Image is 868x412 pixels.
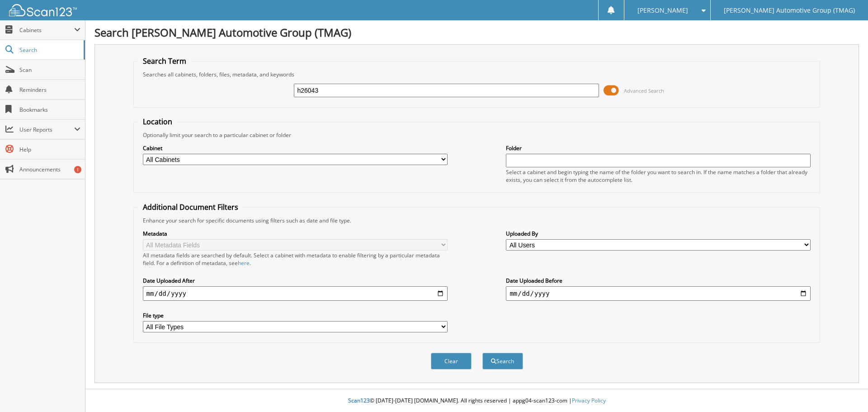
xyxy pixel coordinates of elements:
[19,26,74,34] span: Cabinets
[19,46,79,54] span: Search
[506,230,811,237] label: Uploaded By
[19,66,80,74] span: Scan
[823,369,868,412] iframe: Chat Widget
[19,126,74,133] span: User Reports
[94,25,859,40] h1: Search [PERSON_NAME] Automotive Group (TMAG)
[143,230,448,237] label: Metadata
[143,286,448,301] input: start
[19,146,80,153] span: Help
[143,144,448,152] label: Cabinet
[143,312,448,319] label: File type
[74,166,81,173] div: 1
[138,131,816,139] div: Optionally limit your search to a particular cabinet or folder
[431,353,472,369] button: Clear
[19,166,80,173] span: Announcements
[143,277,448,284] label: Date Uploaded After
[9,4,77,16] img: scan123-logo-white.svg
[637,8,688,13] span: [PERSON_NAME]
[85,390,868,412] div: © [DATE]-[DATE] [DOMAIN_NAME]. All rights reserved | appg04-scan123-com |
[19,86,80,94] span: Reminders
[238,259,250,267] a: here
[138,56,191,66] legend: Search Term
[506,144,811,152] label: Folder
[19,106,80,114] span: Bookmarks
[624,87,664,94] span: Advanced Search
[506,168,811,184] div: Select a cabinet and begin typing the name of the folder you want to search in. If the name match...
[138,71,816,78] div: Searches all cabinets, folders, files, metadata, and keywords
[348,397,370,404] span: Scan123
[138,202,243,212] legend: Additional Document Filters
[506,277,811,284] label: Date Uploaded Before
[572,397,606,404] a: Privacy Policy
[138,217,816,224] div: Enhance your search for specific documents using filters such as date and file type.
[506,286,811,301] input: end
[724,8,855,13] span: [PERSON_NAME] Automotive Group (TMAG)
[138,117,177,127] legend: Location
[482,353,523,369] button: Search
[143,251,448,267] div: All metadata fields are searched by default. Select a cabinet with metadata to enable filtering b...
